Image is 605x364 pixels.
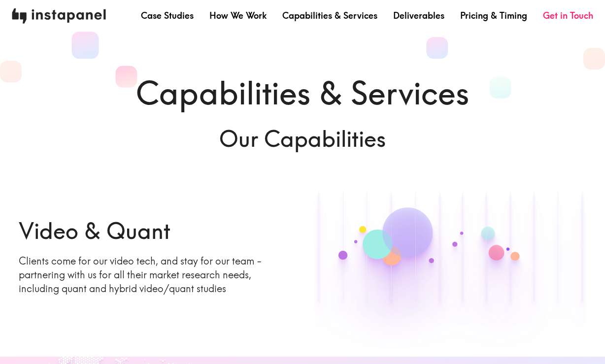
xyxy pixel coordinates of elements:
a: How We Work [209,9,267,22]
img: Quant chart [314,162,586,349]
h6: Video & Quant [19,215,291,246]
a: Pricing & Timing [460,9,527,22]
h6: Our Capabilities [19,123,586,154]
a: Capabilities & Services [282,9,377,22]
img: instapanel [12,8,106,24]
a: Case Studies [141,9,194,22]
a: Deliverables [393,9,444,22]
p: Clients come for our video tech, and stay for our team - partnering with us for all their market ... [19,254,291,296]
h1: Capabilities & Services [19,71,586,115]
a: Get in Touch [543,9,593,22]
